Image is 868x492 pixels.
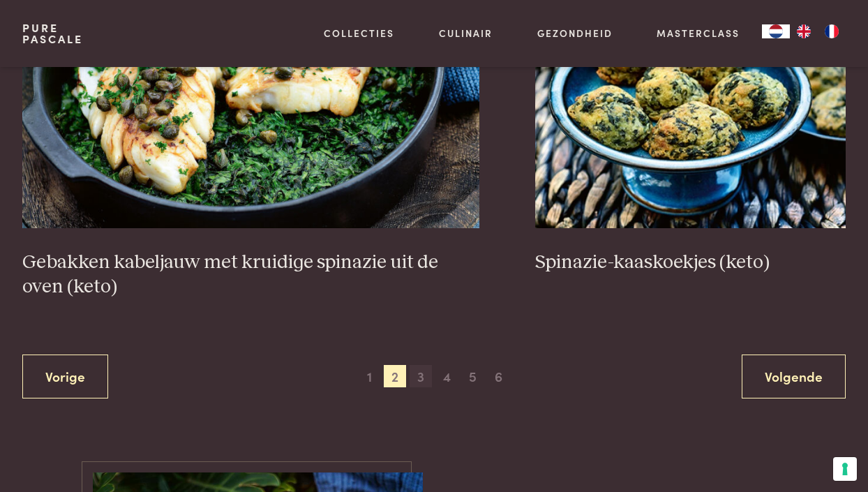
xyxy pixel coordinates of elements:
span: 6 [488,365,510,387]
a: PurePascale [22,22,83,45]
a: NL [762,24,790,38]
ul: Language list [790,24,846,38]
button: Uw voorkeuren voor toestemming voor trackingtechnologieën [833,457,857,481]
a: Volgende [742,355,846,398]
aside: Language selected: Nederlands [762,24,846,38]
div: Language [762,24,790,38]
span: 3 [410,365,432,387]
a: Masterclass [657,26,740,40]
a: Gezondheid [537,26,613,40]
h3: Gebakken kabeljauw met kruidige spinazie uit de oven (keto) [22,251,479,299]
a: Collecties [324,26,394,40]
h3: Spinazie-kaaskoekjes (keto) [535,251,846,275]
a: Vorige [22,355,108,398]
span: 2 [384,365,406,387]
span: 4 [436,365,458,387]
span: 1 [358,365,380,387]
span: 5 [462,365,484,387]
a: FR [818,24,846,38]
a: Culinair [439,26,493,40]
a: EN [790,24,818,38]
